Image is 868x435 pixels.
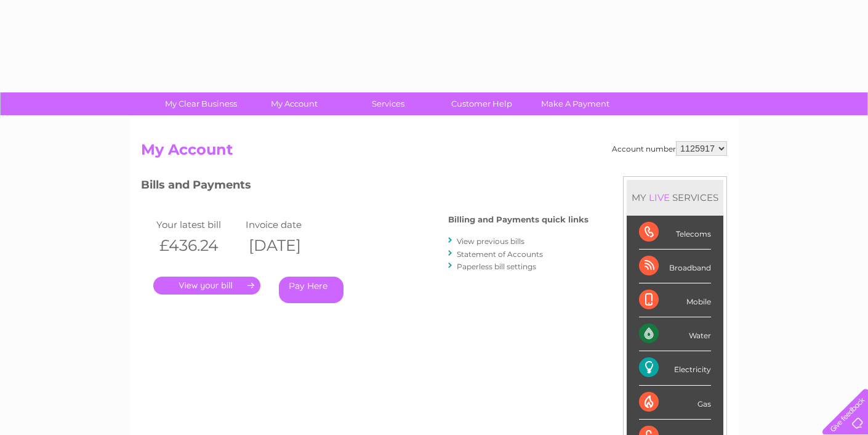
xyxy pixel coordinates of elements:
div: MY SERVICES [627,180,723,215]
div: Mobile [639,283,711,317]
a: Statement of Accounts [457,250,543,259]
a: Paperless bill settings [457,262,536,271]
a: My Clear Business [150,92,252,115]
a: My Account [244,92,345,115]
a: View previous bills [457,237,524,246]
a: Pay Here [279,277,344,303]
th: £436.24 [153,233,243,258]
a: Customer Help [431,92,532,115]
td: Invoice date [243,216,332,233]
h2: My Account [141,141,727,165]
div: Gas [639,386,711,420]
h3: Bills and Payments [141,176,589,198]
td: Your latest bill [153,216,243,233]
div: Account number [612,141,727,156]
th: [DATE] [243,233,332,258]
div: LIVE [646,192,672,203]
a: Services [337,92,439,115]
h4: Billing and Payments quick links [448,215,589,224]
div: Water [639,317,711,351]
div: Broadband [639,250,711,283]
a: . [153,277,260,295]
a: Make A Payment [524,92,626,115]
div: Electricity [639,351,711,385]
div: Telecoms [639,216,711,250]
